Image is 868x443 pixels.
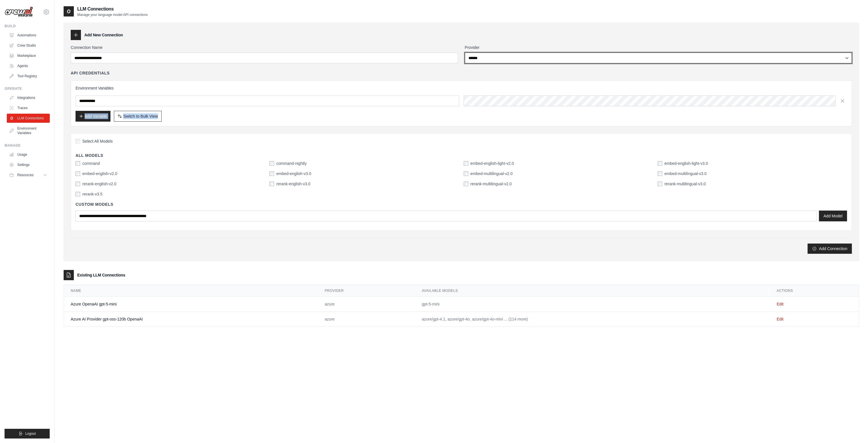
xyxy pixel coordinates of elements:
label: Connection Name [71,45,458,50]
a: Usage [7,150,50,159]
a: LLM Connections [7,114,50,123]
label: embed-english-v2.0 [82,171,117,176]
label: Provider [465,45,852,50]
td: gpt-5-mini [415,297,770,312]
button: Add Variable [76,111,110,122]
a: Environment Variables [7,124,50,138]
button: Add Model [819,211,847,221]
td: Azure OpenaAI gpt-5-mini [64,297,318,312]
a: Traces [7,103,50,113]
input: embed-multilingual-v2.0 [464,171,468,176]
a: Automations [7,31,50,40]
th: Available Models [415,285,770,297]
span: Resources [17,173,34,177]
label: rerank-multilingual-v3.0 [664,181,706,187]
input: command-nightly [269,161,274,166]
label: rerank-english-v2.0 [82,181,116,187]
p: Manage your language model API connections [77,13,148,17]
input: embed-multilingual-v3.0 [658,171,662,176]
label: embed-english-light-v2.0 [470,161,514,166]
button: Logout [5,429,50,438]
div: Manage [5,143,50,148]
button: Switch to Bulk View [114,111,162,122]
label: command-nightly [276,161,307,166]
a: Tool Registry [7,72,50,81]
span: Logout [25,431,36,436]
input: rerank-v3.5 [76,192,80,196]
input: rerank-multilingual-v2.0 [464,182,468,186]
label: rerank-english-v3.0 [276,181,310,187]
th: Actions [770,285,859,297]
input: command [76,161,80,166]
img: Logo [5,7,33,17]
span: Select All Models [82,138,113,144]
th: Provider [318,285,415,297]
h4: Custom Models [76,201,847,207]
a: Settings [7,160,50,169]
h4: API Credentials [71,70,110,76]
td: Azure AI Provider gpt-oss-120b OpenaAI [64,312,318,327]
a: Crew Studio [7,41,50,50]
input: embed-english-light-v2.0 [464,161,468,166]
td: azure [318,297,415,312]
h2: LLM Connections [77,6,148,13]
button: Add Connection [808,244,852,254]
input: rerank-multilingual-v3.0 [658,182,662,186]
td: azure/gpt-4.1, azure/gpt-4o, azure/gpt-4o-mini ... (114 more) [415,312,770,327]
a: Edit [777,317,783,321]
label: rerank-multilingual-v2.0 [470,181,512,187]
h4: All Models [76,153,847,158]
label: embed-english-v3.0 [276,171,311,176]
input: rerank-english-v2.0 [76,182,80,186]
label: embed-multilingual-v2.0 [470,171,513,176]
a: Marketplace [7,51,50,60]
td: azure [318,312,415,327]
input: Select All Models [76,139,80,143]
input: embed-english-light-v3.0 [658,161,662,166]
th: Name [64,285,318,297]
input: rerank-english-v3.0 [269,182,274,186]
h3: Add New Connection [84,32,123,38]
label: rerank-v3.5 [82,191,103,197]
h3: Environment Variables [76,85,847,91]
a: Integrations [7,93,50,102]
input: embed-english-v3.0 [269,171,274,176]
button: Resources [7,170,50,180]
a: Edit [777,302,783,306]
div: Operate [5,86,50,91]
label: command [82,161,100,166]
input: embed-english-v2.0 [76,171,80,176]
a: Agents [7,61,50,70]
div: Build [5,24,50,28]
label: embed-multilingual-v3.0 [664,171,707,176]
h3: Existing LLM Connections [77,272,125,278]
span: Switch to Bulk View [123,113,158,119]
label: embed-english-light-v3.0 [664,161,708,166]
